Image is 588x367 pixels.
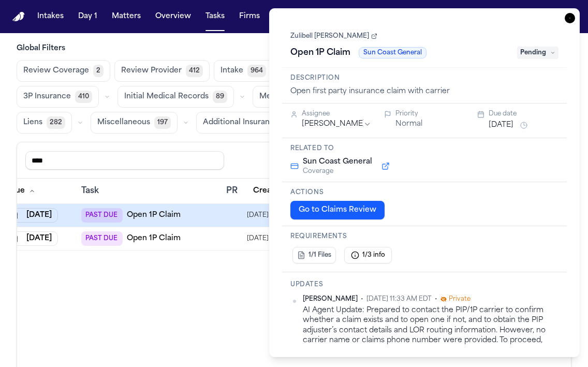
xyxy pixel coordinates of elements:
[286,45,355,61] h1: Open 1P Claim
[366,295,432,303] span: [DATE] 11:33 AM EDT
[489,120,513,130] button: [DATE]
[75,91,92,103] span: 410
[17,86,99,108] button: 3P Insurance410
[247,65,266,77] span: 964
[359,47,427,58] span: Sun Coast General
[121,66,182,76] span: Review Provider
[362,251,385,259] span: 1/3 info
[303,295,358,303] span: [PERSON_NAME]
[91,112,178,134] button: Miscellaneous197
[220,66,243,76] span: Intake
[259,92,321,102] span: Medical Records
[270,7,315,26] button: The Flock
[17,60,110,82] button: Review Coverage2
[303,167,372,175] span: Coverage
[4,231,58,246] button: [DATE]
[214,60,273,82] button: Intake964
[108,7,145,26] button: Matters
[203,118,279,128] span: Additional Insurance
[97,118,150,128] span: Miscellaneous
[117,86,234,108] button: Initial Medical Records89
[74,7,101,26] button: Day 1
[33,7,68,26] button: Intakes
[290,201,385,219] button: Go to Claims Review
[253,86,350,108] button: Medical Records476
[344,247,392,263] button: 1/3 info
[517,47,558,59] span: Pending
[151,7,195,26] button: Overview
[196,112,300,134] button: Additional Insurance0
[308,251,331,259] span: 1/1 Files
[395,110,465,118] div: Priority
[292,247,336,263] button: 1/1 Files
[114,60,210,82] button: Review Provider412
[47,116,65,129] span: 282
[124,92,209,102] span: Initial Medical Records
[290,144,558,153] h3: Related to
[186,65,203,77] span: 412
[17,43,571,54] h3: Global Filters
[93,65,104,77] span: 2
[302,110,372,118] div: Assignee
[361,295,363,303] span: •
[213,91,227,103] span: 89
[290,188,558,197] h3: Actions
[154,116,171,129] span: 197
[17,112,72,134] button: Liens282
[489,110,558,118] div: Due date
[290,86,558,97] div: Open first party insurance claim with carrier
[290,32,377,40] a: Zulibell [PERSON_NAME]
[23,118,42,128] span: Liens
[303,157,372,167] span: Sun Coast General
[395,119,422,129] button: Normal
[23,92,71,102] span: 3P Insurance
[449,295,471,303] span: Private
[518,119,530,131] button: Snooze task
[290,74,558,82] h3: Description
[23,66,89,76] span: Review Coverage
[201,7,229,26] button: Tasks
[12,12,25,22] a: Home
[290,281,558,289] h3: Updates
[12,12,25,22] img: Finch Logo
[235,7,264,26] button: Firms
[290,232,558,241] h3: Requirements
[435,295,437,303] span: •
